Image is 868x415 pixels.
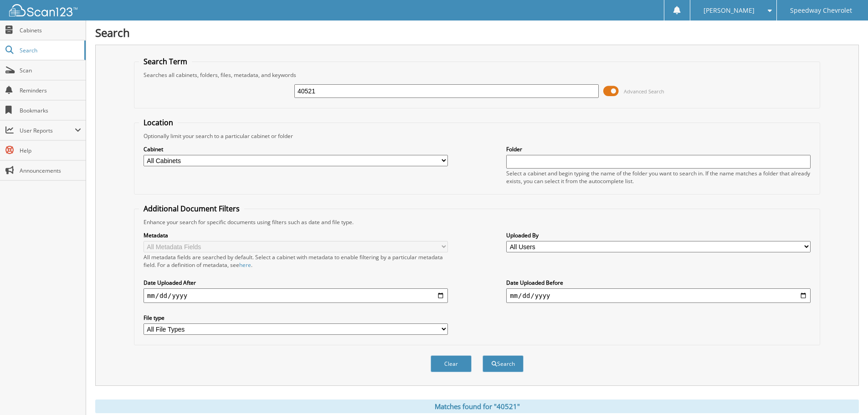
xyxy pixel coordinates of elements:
label: Folder [506,145,811,153]
div: Enhance your search for specific documents using filters such as date and file type. [139,218,815,226]
span: User Reports [20,127,75,134]
img: scan123-logo-white.svg [9,4,77,16]
span: Bookmarks [20,107,81,114]
span: Scan [20,67,81,74]
span: [PERSON_NAME] [704,8,755,13]
legend: Additional Document Filters [139,204,244,214]
span: Reminders [20,87,81,94]
span: Search [20,46,80,54]
h1: Search [95,25,859,40]
input: start [144,288,448,303]
span: Help [20,147,81,154]
div: Searches all cabinets, folders, files, metadata, and keywords [139,71,815,79]
a: here [239,261,251,269]
span: Advanced Search [624,88,664,95]
span: Speedway Chevrolet [790,8,852,13]
button: Clear [431,355,472,372]
button: Search [483,355,524,372]
legend: Search Term [139,56,192,67]
label: Date Uploaded After [144,279,448,287]
div: All metadata fields are searched by default. Select a cabinet with metadata to enable filtering b... [144,253,448,269]
div: Optionally limit your search to a particular cabinet or folder [139,132,815,140]
input: end [506,288,811,303]
label: File type [144,314,448,322]
span: Announcements [20,167,81,174]
label: Date Uploaded Before [506,279,811,287]
div: Matches found for "40521" [95,400,859,413]
legend: Location [139,118,178,128]
label: Metadata [144,231,448,239]
label: Uploaded By [506,231,811,239]
span: Cabinets [20,26,81,34]
div: Select a cabinet and begin typing the name of the folder you want to search in. If the name match... [506,169,811,185]
label: Cabinet [144,145,448,153]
